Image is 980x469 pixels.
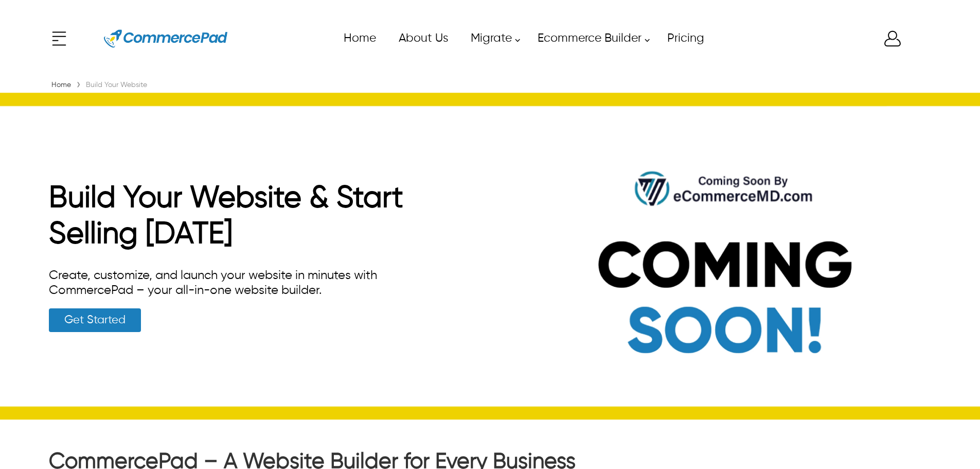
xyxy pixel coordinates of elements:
[655,27,715,50] a: Pricing
[83,80,150,90] div: Build Your Website
[76,78,81,92] span: ›
[332,27,387,50] a: Home
[49,81,74,89] a: Home
[387,27,459,50] a: About Us
[49,181,439,258] h1: Build Your Website & Start Selling [DATE]
[526,27,655,50] a: Ecommerce Builder
[104,15,227,62] img: Website Logo for Commerce Pad
[459,27,526,50] a: Migrate
[911,28,931,49] a: Shopping Cart
[49,268,439,298] div: Create, customize, and launch your website in minutes with CommercePad – your all-in-one website ...
[49,308,141,332] a: Get Started
[95,15,236,62] a: Website Logo for Commerce Pad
